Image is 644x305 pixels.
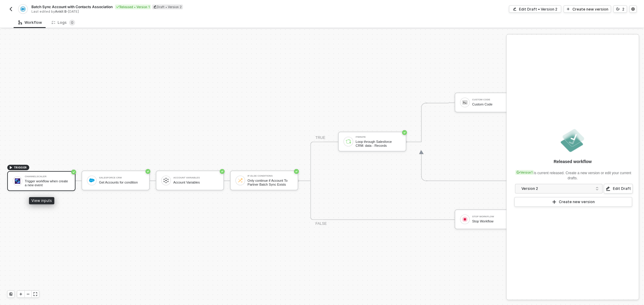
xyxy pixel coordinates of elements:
div: Only continue if Account To Partner Batch Sync Exists [248,179,293,186]
div: Version 2 [521,185,592,192]
span: icon-versioning [517,171,520,174]
div: TRUE [316,135,325,141]
span: icon-play [566,7,570,11]
img: icon [238,178,243,183]
div: Iterate [356,136,401,138]
img: icon [462,100,468,105]
div: 2 [622,7,624,12]
div: Create new version [572,7,608,12]
div: Custom Code [472,102,517,106]
div: Stop Workflow [472,215,517,218]
div: Custom Code [472,99,517,101]
span: icon-versioning [616,7,620,11]
div: Version 1 [515,170,534,175]
div: Salesforce CRM [99,177,144,179]
div: Stop Workflow [472,219,517,223]
span: icon-success-page [294,169,299,174]
span: icon-play [9,166,13,169]
span: icon-play [552,200,557,204]
div: Channelscaler [25,175,70,178]
div: is current released. Create a new version or edit your current drafts. [514,167,632,181]
button: Edit Draft [604,184,633,193]
img: icon [15,178,20,184]
span: icon-edit [606,186,610,191]
img: icon [462,217,468,222]
sup: 0 [69,20,75,26]
img: back [8,7,13,11]
div: Edit Draft [613,186,631,191]
div: Edit Draft • Version 2 [519,7,557,12]
span: Ankit B [55,9,66,14]
div: Get Accounts for condition [99,181,144,184]
button: 2 [614,5,627,13]
div: Workflow [18,20,42,25]
span: Batch Sync Account with Contacts Association [31,4,113,9]
img: released.png [559,127,586,154]
div: Logs [52,20,75,26]
div: If-Else Conditions [248,175,293,177]
div: View inputs [29,197,54,204]
div: Create new version [559,200,595,204]
span: icon-settings [631,7,635,11]
span: icon-success-page [402,130,407,135]
span: TRIGGER [14,165,27,170]
div: Released workflow [554,159,592,165]
div: Loop through Salesforce CRM: data - Records [356,140,401,147]
span: icon-expand [34,292,37,296]
div: Draft • Version 2 [152,5,183,9]
img: integration-icon [20,6,25,12]
img: icon [89,178,95,183]
span: icon-success-page [146,169,150,174]
div: Released • Version 1 [115,5,151,9]
div: Trigger workflow when create a new event [25,179,70,187]
img: icon [163,178,169,183]
span: icon-minus [26,292,30,296]
div: FALSE [316,221,327,227]
div: Account Variables [173,181,219,184]
span: icon-play [19,292,23,296]
button: Create new version [514,197,632,207]
div: Last edited by - [DATE] [31,9,322,14]
button: Create new version [564,5,611,13]
span: icon-edit [153,5,157,8]
span: icon-success-page [71,170,76,175]
div: Account Variables [173,177,219,179]
img: icon [346,139,351,144]
span: icon-success-page [220,169,225,174]
button: back [7,5,14,13]
button: Edit Draft • Version 2 [509,5,561,13]
span: icon-edit [513,7,517,11]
